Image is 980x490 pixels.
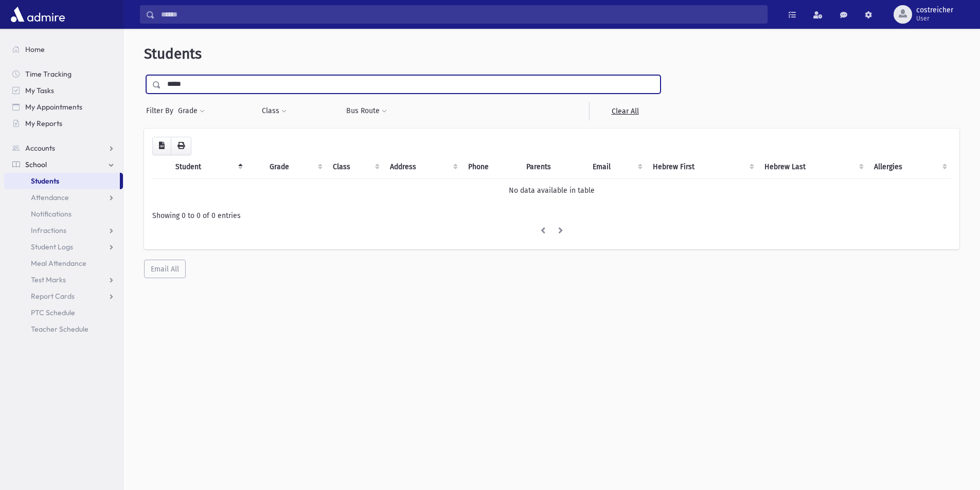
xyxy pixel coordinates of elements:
[25,119,62,128] span: My Reports
[169,155,247,179] th: Student: activate to sort column descending
[4,189,123,206] a: Attendance
[586,155,647,179] th: Email: activate to sort column ascending
[31,242,73,251] span: Student Logs
[177,102,205,120] button: Grade
[520,155,586,179] th: Parents
[916,6,953,14] span: costreicher
[25,45,45,54] span: Home
[4,288,123,304] a: Report Cards
[4,82,123,99] a: My Tasks
[171,137,191,155] button: Print
[31,275,66,284] span: Test Marks
[25,102,82,112] span: My Appointments
[4,173,120,189] a: Students
[4,321,123,337] a: Teacher Schedule
[589,102,661,120] a: Clear All
[25,69,72,79] span: Time Tracking
[31,259,86,268] span: Meal Attendance
[462,155,520,179] th: Phone
[4,66,123,82] a: Time Tracking
[346,102,387,120] button: Bus Route
[25,160,47,169] span: School
[146,105,177,116] span: Filter By
[31,324,88,334] span: Teacher Schedule
[155,5,767,24] input: Search
[4,41,123,58] a: Home
[647,155,758,179] th: Hebrew First: activate to sort column ascending
[31,226,66,235] span: Infractions
[384,155,462,179] th: Address: activate to sort column ascending
[916,14,953,23] span: User
[25,86,54,95] span: My Tasks
[4,271,123,288] a: Test Marks
[144,45,202,62] span: Students
[25,143,55,153] span: Accounts
[31,193,69,202] span: Attendance
[152,178,951,202] td: No data available in table
[31,209,72,219] span: Notifications
[8,4,67,25] img: AdmirePro
[4,239,123,255] a: Student Logs
[31,308,75,317] span: PTC Schedule
[144,260,186,278] button: Email All
[4,206,123,222] a: Notifications
[263,155,326,179] th: Grade: activate to sort column ascending
[152,137,171,155] button: CSV
[327,155,384,179] th: Class: activate to sort column ascending
[868,155,951,179] th: Allergies: activate to sort column ascending
[758,155,868,179] th: Hebrew Last: activate to sort column ascending
[31,292,75,301] span: Report Cards
[31,176,59,186] span: Students
[4,255,123,271] a: Meal Attendance
[4,115,123,132] a: My Reports
[4,304,123,321] a: PTC Schedule
[4,140,123,156] a: Accounts
[4,99,123,115] a: My Appointments
[152,210,951,221] div: Showing 0 to 0 of 0 entries
[261,102,287,120] button: Class
[4,156,123,173] a: School
[4,222,123,239] a: Infractions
